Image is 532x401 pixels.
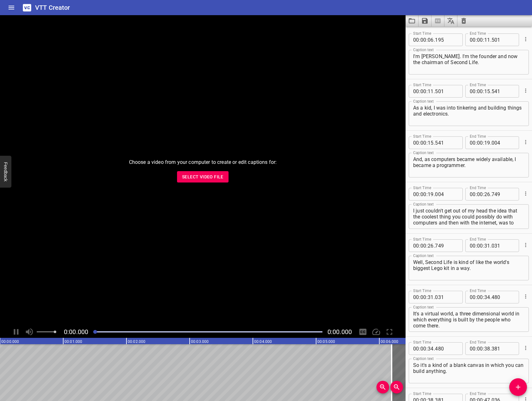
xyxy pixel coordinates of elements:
span: . [490,239,492,252]
input: 00 [413,188,419,200]
span: . [434,85,435,98]
input: 541 [435,136,458,149]
input: 00 [413,291,419,303]
span: . [434,291,435,303]
span: : [476,291,477,303]
input: 00 [477,239,483,252]
text: 00:04.000 [254,339,272,344]
textarea: I'm [PERSON_NAME]. I'm the founder and now the chairman of Second Life. [413,53,524,71]
button: Select Video File [177,171,229,183]
input: 004 [492,136,515,149]
span: : [426,136,428,149]
input: 31 [428,291,434,303]
div: Hide/Show Captions [357,326,369,338]
textarea: Well, Second Life is kind of like the world's biggest Lego kit in a way. [413,259,524,277]
span: : [483,85,484,98]
input: 031 [492,239,515,252]
span: Select a video in the pane to the left, then you can automatically extract captions. [431,15,444,27]
div: Cue Options [522,185,529,202]
span: : [419,136,420,149]
span: : [476,136,477,149]
input: 00 [470,188,476,200]
input: 00 [420,188,426,200]
button: Add Cue [509,378,527,396]
span: . [434,239,435,252]
button: Save captions to file [419,15,431,27]
div: Cue Options [522,134,529,150]
span: : [419,85,420,98]
span: . [490,342,492,355]
button: Translate captions [444,15,457,27]
button: Clear captions [457,15,470,27]
p: Choose a video from your computer to create or edit captions for: [129,159,277,166]
input: 501 [435,85,458,98]
input: 31 [484,239,490,252]
span: : [483,33,484,46]
span: Current Time [64,328,88,336]
input: 34 [428,342,434,355]
input: 19 [428,188,434,200]
h6: VTT Creator [35,3,70,13]
input: 00 [420,85,426,98]
div: Play progress [93,331,322,332]
input: 00 [413,85,419,98]
input: 34 [484,291,490,303]
input: 00 [413,239,419,252]
button: Cue Options [522,35,530,43]
span: . [434,188,435,200]
input: 26 [484,188,490,200]
span: : [426,342,428,355]
input: 00 [413,33,419,46]
input: 00 [477,33,483,46]
textarea: I just couldn't get out of my head the idea that the coolest thing you could possibly do with com... [413,208,524,226]
span: : [483,239,484,252]
text: 00:06.000 [381,339,398,344]
textarea: As a kid, I was into tinkering and building things and electronics. [413,105,524,123]
input: 381 [492,342,515,355]
textarea: And, as computers became widely available, I became a programmer. [413,156,524,174]
span: : [476,239,477,252]
text: 00:00.000 [1,339,19,344]
span: . [434,136,435,149]
text: 00:01.000 [64,339,82,344]
input: 00 [420,136,426,149]
button: Cue Options [522,87,530,95]
svg: Save captions to file [421,17,429,25]
input: 501 [492,33,515,46]
input: 00 [477,342,483,355]
input: 19 [484,136,490,149]
textarea: So it's a kind of a blank canvas in which you can build anything. [413,362,524,380]
span: . [490,136,492,149]
span: : [483,291,484,303]
button: Cue Options [522,189,530,198]
input: 00 [477,291,483,303]
input: 031 [435,291,458,303]
span: : [419,33,420,46]
span: : [426,291,428,303]
input: 749 [435,239,458,252]
input: 11 [484,33,490,46]
span: . [434,342,435,355]
text: 00:02.000 [128,339,145,344]
span: . [490,33,492,46]
input: 00 [420,239,426,252]
div: Toggle Full Screen [383,326,395,338]
input: 11 [428,85,434,98]
svg: Load captions from file [408,17,416,25]
span: : [419,291,420,303]
span: : [476,342,477,355]
input: 00 [470,33,476,46]
span: Video Duration [327,328,352,336]
div: Playback Speed [370,326,382,338]
input: 00 [413,136,419,149]
span: : [476,85,477,98]
input: 749 [492,188,515,200]
span: : [476,188,477,200]
span: . [490,85,492,98]
span: Select Video File [182,173,223,181]
span: : [426,188,428,200]
div: Cue Options [522,31,529,47]
input: 00 [470,239,476,252]
input: 00 [470,136,476,149]
span: : [476,33,477,46]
